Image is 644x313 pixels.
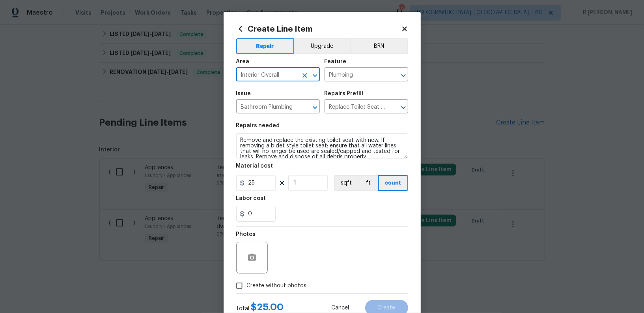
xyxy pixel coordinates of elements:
[398,70,409,81] button: Open
[378,175,408,191] button: count
[398,102,409,113] button: Open
[299,70,310,81] button: Clear
[325,59,347,64] h5: Feature
[236,59,250,64] h5: Area
[251,302,284,312] span: $ 25.00
[236,25,401,33] h2: Create Line Item
[236,38,294,54] button: Repair
[294,38,350,54] button: Upgrade
[236,133,408,158] textarea: Remove and replace the existing toilet seat with new. If removing a bidet style toilet seat; ensu...
[325,91,364,96] h5: Repairs Prefill
[350,38,408,54] button: BRN
[332,305,349,311] span: Cancel
[236,196,266,201] h5: Labor cost
[310,102,321,113] button: Open
[378,305,396,311] span: Create
[358,175,378,191] button: ft
[247,282,307,290] span: Create without photos
[236,123,280,128] h5: Repairs needed
[334,175,358,191] button: sqft
[236,232,256,237] h5: Photos
[236,303,284,313] div: Total
[310,70,321,81] button: Open
[236,91,251,96] h5: Issue
[236,163,273,169] h5: Material cost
